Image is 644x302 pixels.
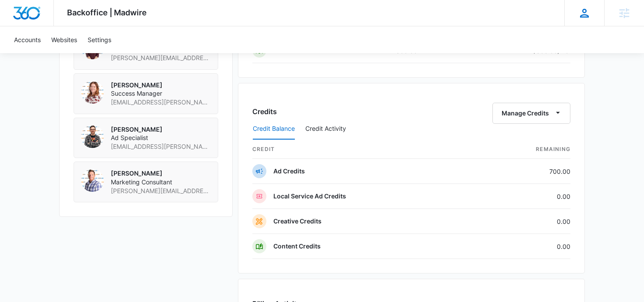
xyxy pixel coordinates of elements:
img: Will Fritz [81,125,104,148]
a: Accounts [9,26,46,53]
p: [PERSON_NAME] [111,125,211,134]
p: Content Credits [273,242,321,251]
button: Credit Activity [305,119,346,140]
span: Marketing Consultant [111,178,211,187]
p: Local Service Ad Credits [273,192,346,201]
span: Backoffice | Madwire [67,8,147,17]
img: logo_orange.svg [14,14,21,21]
td: 0.00 [478,184,570,209]
h3: Credits [252,106,277,117]
p: Ad Credits [273,167,305,176]
span: /mo. [558,47,570,54]
a: Settings [82,26,117,53]
p: Creative Credits [273,217,322,226]
span: Ad Specialist [111,133,211,142]
th: Remaining [478,140,570,159]
td: 0.00 [478,234,570,259]
td: 0.00 [478,209,570,234]
p: [PERSON_NAME] [111,169,211,178]
span: [PERSON_NAME][EMAIL_ADDRESS][PERSON_NAME][DOMAIN_NAME] [111,54,211,62]
img: website_grey.svg [14,23,21,30]
th: credit [252,140,478,159]
button: Credit Balance [253,119,295,140]
img: tab_domain_overview_orange.svg [24,51,31,58]
span: [EMAIL_ADDRESS][PERSON_NAME][DOMAIN_NAME] [111,98,211,107]
div: Domain: [DOMAIN_NAME] [23,23,96,30]
img: tab_keywords_by_traffic_grey.svg [87,51,94,58]
span: [EMAIL_ADDRESS][PERSON_NAME][DOMAIN_NAME] [111,142,211,151]
img: Cheyenne von Hoene [81,81,104,104]
p: [PERSON_NAME] [111,81,211,90]
span: [PERSON_NAME][EMAIL_ADDRESS][PERSON_NAME][DOMAIN_NAME] [111,187,211,195]
div: v 4.0.25 [25,14,43,21]
span: Success Manager [111,89,211,98]
a: Websites [46,26,82,53]
td: 700.00 [478,159,570,184]
div: Keywords by Traffic [97,52,148,58]
img: Derek Fortier [81,169,104,192]
div: Domain Overview [33,52,78,58]
button: Manage Credits [492,103,570,124]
